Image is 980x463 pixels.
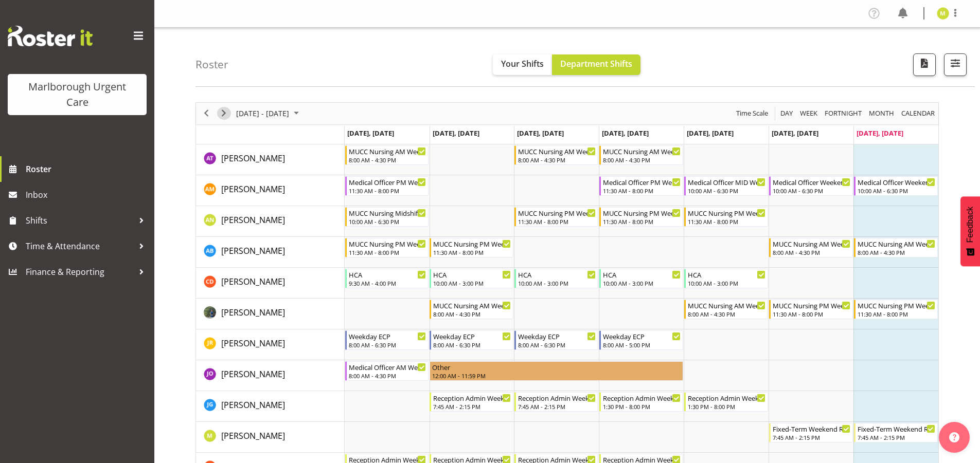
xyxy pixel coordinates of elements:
span: [PERSON_NAME] [221,183,285,195]
div: Weekday ECP [518,331,596,341]
a: [PERSON_NAME] [221,275,285,288]
div: 8:00 AM - 4:30 PM [349,372,426,380]
div: 10:00 AM - 6:30 PM [858,187,935,195]
button: October 2025 [235,107,304,120]
span: [DATE], [DATE] [347,128,394,138]
div: Josephine Godinez"s event - Reception Admin Weekday PM Begin From Thursday, October 2, 2025 at 1:... [599,392,683,412]
div: 11:30 AM - 8:00 PM [349,248,426,256]
img: margie-vuto11841.jpg [937,7,949,20]
div: Andrew Brooks"s event - MUCC Nursing PM Weekday Begin From Monday, September 29, 2025 at 11:30:00... [345,238,429,257]
div: MUCC Nursing AM Weekday [433,300,511,310]
h4: Roster [195,59,228,70]
div: Cordelia Davies"s event - HCA Begin From Friday, October 3, 2025 at 10:00:00 AM GMT+13:00 Ends At... [684,269,768,288]
div: Cordelia Davies"s event - HCA Begin From Tuesday, September 30, 2025 at 10:00:00 AM GMT+13:00 End... [430,269,513,288]
div: Agnes Tyson"s event - MUCC Nursing AM Weekday Begin From Wednesday, October 1, 2025 at 8:00:00 AM... [514,145,598,165]
div: Cordelia Davies"s event - HCA Begin From Wednesday, October 1, 2025 at 10:00:00 AM GMT+13:00 Ends... [514,269,598,288]
div: Andrew Brooks"s event - MUCC Nursing AM Weekends Begin From Sunday, October 5, 2025 at 8:00:00 AM... [854,238,938,257]
button: Month [900,107,937,120]
div: 1:30 PM - 8:00 PM [603,402,681,411]
td: Margie Vuto resource [196,422,345,453]
div: MUCC Nursing AM Weekends [773,238,850,249]
span: [PERSON_NAME] [221,399,285,411]
div: Jacinta Rangi"s event - Weekday ECP Begin From Thursday, October 2, 2025 at 8:00:00 AM GMT+13:00 ... [599,330,683,350]
div: HCA [433,269,511,280]
div: 11:30 AM - 8:00 PM [858,310,935,318]
div: 8:00 AM - 5:00 PM [603,341,681,349]
div: 11:30 AM - 8:00 PM [603,217,681,226]
div: Reception Admin Weekday PM [688,393,765,403]
div: Gloria Varghese"s event - MUCC Nursing PM Weekends Begin From Sunday, October 5, 2025 at 11:30:00... [854,300,938,319]
div: 10:00 AM - 3:00 PM [433,279,511,287]
div: Josephine Godinez"s event - Reception Admin Weekday AM Begin From Wednesday, October 1, 2025 at 7... [514,392,598,412]
span: [DATE], [DATE] [602,128,649,138]
div: 11:30 AM - 8:00 PM [433,248,511,256]
div: 7:45 AM - 2:15 PM [433,402,511,411]
td: Agnes Tyson resource [196,144,345,175]
div: MUCC Nursing PM Weekday [349,238,426,249]
span: Week [799,107,818,120]
div: Agnes Tyson"s event - MUCC Nursing AM Weekday Begin From Monday, September 29, 2025 at 8:00:00 AM... [345,145,429,165]
div: Jacinta Rangi"s event - Weekday ECP Begin From Monday, September 29, 2025 at 8:00:00 AM GMT+13:00... [345,330,429,350]
div: MUCC Nursing PM Weekday [603,208,681,218]
img: help-xxl-2.png [949,432,959,442]
div: MUCC Nursing PM Weekday [518,208,596,218]
div: HCA [518,269,596,280]
div: Gloria Varghese"s event - MUCC Nursing PM Weekends Begin From Saturday, October 4, 2025 at 11:30:... [769,300,853,319]
div: next period [215,103,233,124]
div: Agnes Tyson"s event - MUCC Nursing AM Weekday Begin From Thursday, October 2, 2025 at 8:00:00 AM ... [599,145,683,165]
span: [PERSON_NAME] [221,214,285,226]
div: Fixed-Term Weekend Reception [773,423,850,434]
div: 11:30 AM - 8:00 PM [773,310,850,318]
div: Weekday ECP [349,331,426,341]
div: Alysia Newman-Woods"s event - MUCC Nursing Midshift Begin From Monday, September 29, 2025 at 10:0... [345,207,429,227]
span: Feedback [966,207,975,243]
td: Andrew Brooks resource [196,237,345,268]
span: [PERSON_NAME] [221,276,285,287]
button: Timeline Week [798,107,819,120]
div: 8:00 AM - 6:30 PM [433,341,511,349]
td: Jenny O'Donnell resource [196,360,345,391]
button: Fortnight [823,107,864,120]
span: Shifts [26,213,134,228]
div: Weekday ECP [433,331,511,341]
div: 11:30 AM - 8:00 PM [518,217,596,226]
span: Month [868,107,895,120]
div: 12:00 AM - 11:59 PM [432,372,681,380]
span: [PERSON_NAME] [221,153,285,164]
a: [PERSON_NAME] [221,183,285,195]
div: Sep 29 - Oct 05, 2025 [233,103,305,124]
span: [DATE], [DATE] [857,128,903,138]
div: Margie Vuto"s event - Fixed-Term Weekend Reception Begin From Sunday, October 5, 2025 at 7:45:00 ... [854,423,938,442]
td: Cordelia Davies resource [196,268,345,299]
button: Feedback - Show survey [960,196,980,266]
div: Fixed-Term Weekend Reception [858,423,935,434]
button: Previous [200,107,213,120]
div: 10:00 AM - 3:00 PM [688,279,765,287]
div: Gloria Varghese"s event - MUCC Nursing AM Weekday Begin From Friday, October 3, 2025 at 8:00:00 A... [684,300,768,319]
div: Alexandra Madigan"s event - Medical Officer PM Weekday Begin From Monday, September 29, 2025 at 1... [345,176,429,196]
div: MUCC Nursing AM Weekday [518,146,596,156]
a: [PERSON_NAME] [221,245,285,257]
span: [DATE], [DATE] [517,128,564,138]
span: [DATE], [DATE] [687,128,734,138]
div: Reception Admin Weekday PM [603,393,681,403]
a: [PERSON_NAME] [221,337,285,349]
div: Jacinta Rangi"s event - Weekday ECP Begin From Wednesday, October 1, 2025 at 8:00:00 AM GMT+13:00... [514,330,598,350]
div: Other [432,362,681,372]
td: Alysia Newman-Woods resource [196,206,345,237]
div: MUCC Nursing AM Weekday [603,146,681,156]
div: MUCC Nursing PM Weekday [688,208,765,218]
span: Finance & Reporting [26,264,134,280]
span: [PERSON_NAME] [221,368,285,380]
div: 10:00 AM - 6:30 PM [349,217,426,226]
div: 9:30 AM - 4:00 PM [349,279,426,287]
div: Weekday ECP [603,331,681,341]
button: Filter Shifts [944,53,967,76]
div: Margie Vuto"s event - Fixed-Term Weekend Reception Begin From Saturday, October 4, 2025 at 7:45:0... [769,423,853,442]
div: MUCC Nursing AM Weekday [349,146,426,156]
a: [PERSON_NAME] [221,430,285,442]
div: MUCC Nursing PM Weekends [773,300,850,310]
span: Roster [26,161,149,177]
td: Alexandra Madigan resource [196,175,345,206]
